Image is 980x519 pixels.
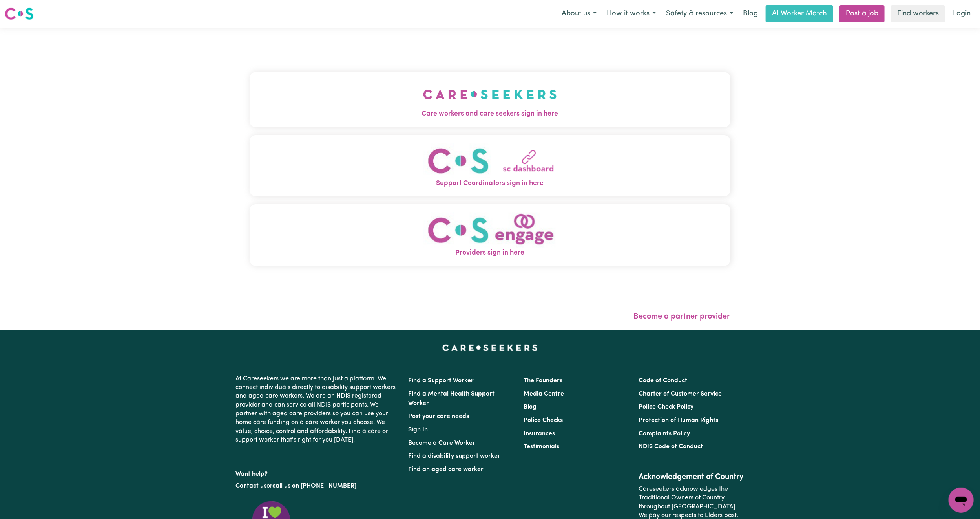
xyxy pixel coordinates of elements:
span: Support Coordinators sign in here [250,178,730,189]
p: or [236,479,399,493]
a: Insurances [524,431,555,437]
a: Become a Care Worker [409,440,476,446]
button: How it works [602,6,661,22]
a: Find a Support Worker [409,378,474,384]
p: Want help? [236,467,399,479]
button: About us [557,6,602,22]
a: Careseekers logo [5,5,34,23]
a: Complaints Policy [639,431,690,437]
a: call us on [PHONE_NUMBER] [273,483,357,489]
a: Sign In [409,427,428,433]
a: Police Checks [524,417,563,424]
a: Code of Conduct [639,378,687,384]
a: Media Centre [524,391,564,397]
a: Post a job [839,5,885,22]
a: Find an aged care worker [409,466,484,473]
a: Protection of Human Rights [639,417,718,424]
img: Careseekers logo [5,7,34,21]
a: The Founders [524,378,562,384]
a: AI Worker Match [766,5,833,22]
a: Find a disability support worker [409,453,501,459]
a: Police Check Policy [639,404,693,410]
span: Care workers and care seekers sign in here [250,109,730,119]
a: Blog [738,5,763,22]
a: Login [948,5,975,22]
button: Safety & resources [661,6,738,22]
button: Support Coordinators sign in here [250,135,730,197]
span: Providers sign in here [250,248,730,258]
a: Charter of Customer Service [639,391,722,397]
a: Become a partner provider [634,313,730,321]
a: Post your care needs [409,413,469,420]
button: Care workers and care seekers sign in here [250,72,730,127]
h2: Acknowledgement of Country [639,472,744,482]
p: At Careseekers we are more than just a platform. We connect individuals directly to disability su... [236,371,399,448]
a: Careseekers home page [442,345,538,351]
a: Contact us [236,483,267,489]
button: Providers sign in here [250,204,730,266]
a: Testimonials [524,444,559,450]
a: Find a Mental Health Support Worker [409,391,495,407]
a: NDIS Code of Conduct [639,444,703,450]
a: Find workers [891,5,945,22]
iframe: Button to launch messaging window, conversation in progress [949,488,974,513]
a: Blog [524,404,537,410]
